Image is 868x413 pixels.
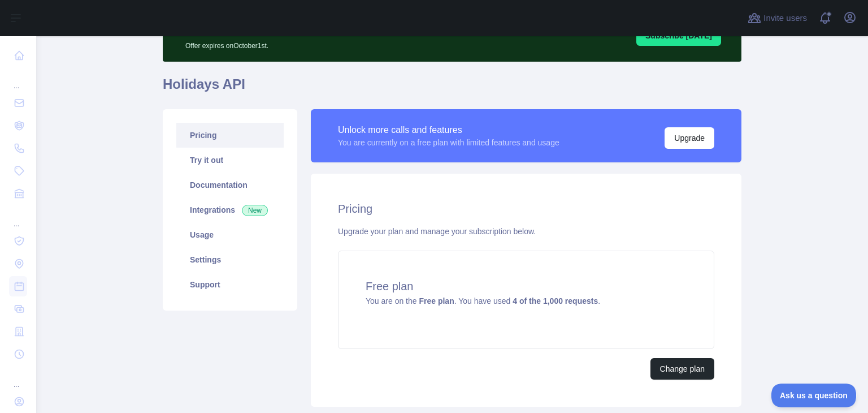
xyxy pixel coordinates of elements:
span: You are on the . You have used . [366,296,600,306]
h1: Holidays API [163,75,741,102]
strong: Free plan [419,296,454,306]
button: Upgrade [665,127,714,149]
a: Try it out [176,148,284,173]
div: You are currently on a free plan with limited features and usage [338,137,559,148]
p: Offer expires on October 1st. [185,37,496,50]
span: Invite users [763,12,807,25]
a: Usage [176,222,284,247]
strong: 4 of the 1,000 requests [513,296,598,306]
div: Upgrade your plan and manage your subscription below. [338,226,714,237]
div: ... [9,206,27,229]
button: Invite users [745,9,809,27]
h2: Pricing [338,201,714,217]
span: New [242,205,268,216]
a: Settings [176,247,284,272]
div: Unlock more calls and features [338,123,559,137]
a: Documentation [176,173,284,197]
a: Integrations New [176,197,284,222]
h4: Free plan [366,278,687,294]
div: ... [9,68,27,91]
button: Change plan [650,358,714,380]
div: ... [9,367,27,389]
a: Support [176,272,284,297]
a: Pricing [176,123,284,148]
iframe: Toggle Customer Support [771,384,857,407]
